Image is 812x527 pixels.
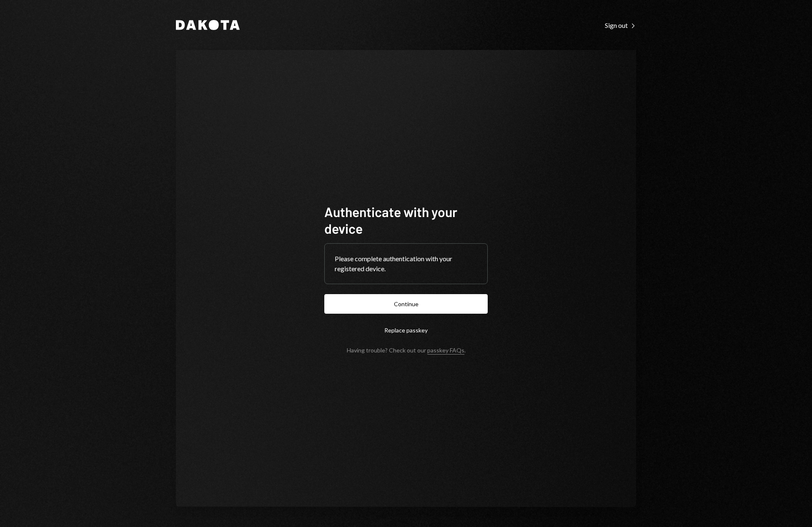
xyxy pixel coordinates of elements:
[347,347,466,354] div: Having trouble? Check out our .
[324,294,488,314] button: Continue
[335,254,477,274] div: Please complete authentication with your registered device.
[324,203,488,237] h1: Authenticate with your device
[324,320,488,340] button: Replace passkey
[427,347,464,355] a: passkey FAQs
[605,21,636,30] div: Sign out
[605,20,636,30] a: Sign out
